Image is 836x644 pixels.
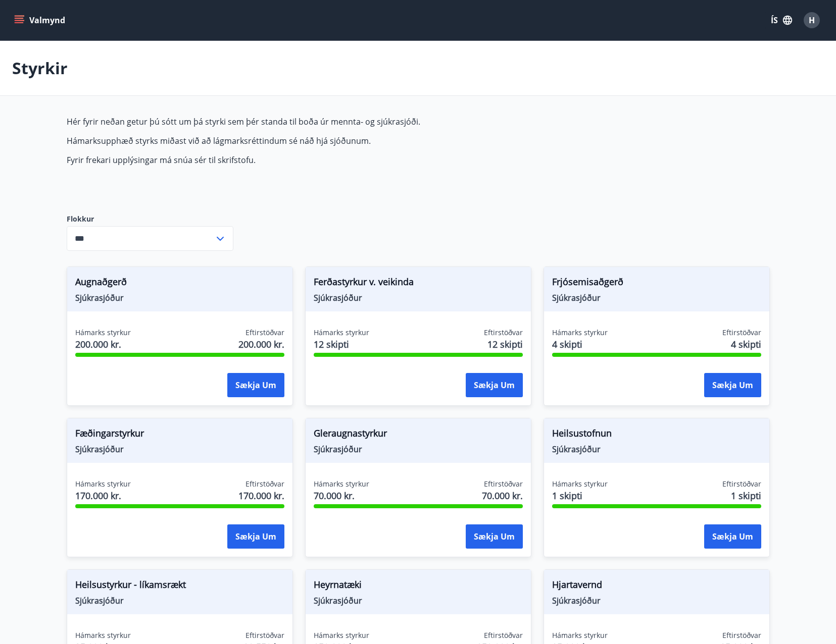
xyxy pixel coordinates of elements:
[75,426,284,444] span: Fæðingarstyrkur
[484,630,523,640] span: Eftirstöðvar
[12,57,68,79] p: Styrkir
[314,338,369,351] span: 12 skipti
[314,595,523,606] span: Sjúkrasjóður
[314,426,523,444] span: Gleraugnastyrkur
[245,328,284,338] span: Eftirstöðvar
[704,373,761,397] button: Sækja um
[314,328,369,338] span: Hámarks styrkur
[75,489,131,502] span: 170.000 kr.
[75,578,284,595] span: Heilsustyrkur - líkamsrækt
[75,479,131,489] span: Hámarks styrkur
[552,292,761,303] span: Sjúkrasjóður
[800,8,824,32] button: H
[75,630,131,640] span: Hámarks styrkur
[245,630,284,640] span: Eftirstöðvar
[227,373,284,397] button: Sækja um
[552,479,608,489] span: Hámarks styrkur
[552,328,608,338] span: Hámarks styrkur
[314,292,523,303] span: Sjúkrasjóður
[75,595,284,606] span: Sjúkrasjóður
[314,578,523,595] span: Heyrnatæki
[552,489,608,502] span: 1 skipti
[731,338,761,351] span: 4 skipti
[722,479,761,489] span: Eftirstöðvar
[67,214,233,224] label: Flokkur
[552,338,608,351] span: 4 skipti
[75,328,131,338] span: Hámarks styrkur
[552,426,761,444] span: Heilsustofnun
[75,444,284,455] span: Sjúkrasjóður
[238,489,284,502] span: 170.000 kr.
[722,328,761,338] span: Eftirstöðvar
[245,479,284,489] span: Eftirstöðvar
[552,275,761,292] span: Frjósemisaðgerð
[314,479,369,489] span: Hámarks styrkur
[67,154,544,166] p: Fyrir frekari upplýsingar má snúa sér til skrifstofu.
[466,524,523,549] button: Sækja um
[484,328,523,338] span: Eftirstöðvar
[238,338,284,351] span: 200.000 kr.
[75,275,284,292] span: Augnaðgerð
[487,338,523,351] span: 12 skipti
[552,444,761,455] span: Sjúkrasjóður
[722,630,761,640] span: Eftirstöðvar
[314,489,369,502] span: 70.000 kr.
[552,595,761,606] span: Sjúkrasjóður
[314,630,369,640] span: Hámarks styrkur
[314,275,523,292] span: Ferðastyrkur v. veikinda
[314,444,523,455] span: Sjúkrasjóður
[809,15,815,26] span: H
[731,489,761,502] span: 1 skipti
[482,489,523,502] span: 70.000 kr.
[227,524,284,549] button: Sækja um
[75,338,131,351] span: 200.000 kr.
[765,11,798,29] button: ÍS
[552,630,608,640] span: Hámarks styrkur
[552,578,761,595] span: Hjartavernd
[484,479,523,489] span: Eftirstöðvar
[12,11,69,29] button: menu
[75,292,284,303] span: Sjúkrasjóður
[466,373,523,397] button: Sækja um
[67,135,544,146] p: Hámarksupphæð styrks miðast við að lágmarksréttindum sé náð hjá sjóðunum.
[67,116,544,127] p: Hér fyrir neðan getur þú sótt um þá styrki sem þér standa til boða úr mennta- og sjúkrasjóði.
[704,524,761,549] button: Sækja um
